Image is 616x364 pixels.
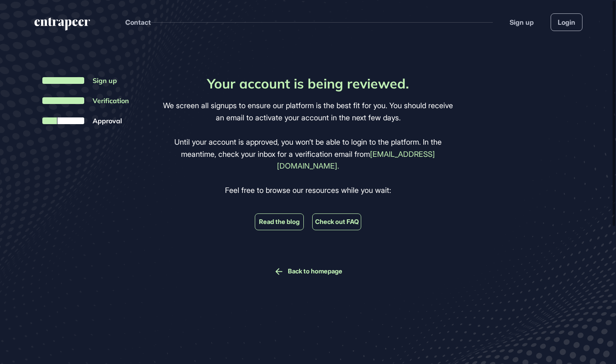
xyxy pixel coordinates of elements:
button: Contact [125,17,151,28]
a: Back to homepage [288,268,342,275]
a: Sign up [510,17,534,27]
p: Feel free to browse our resources while you wait: [225,185,391,197]
a: Login [551,13,582,31]
a: Check out FAQ [315,218,359,226]
h1: Your account is being reviewed. [207,75,409,91]
a: entrapeer-logo [34,18,91,34]
p: Until your account is approved, you won’t be able to login to the platform. In the meantime, chec... [160,136,456,172]
a: Read the blog [259,218,300,226]
p: We screen all signups to ensure our platform is the best fit for you. You should receive an email... [160,100,456,124]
